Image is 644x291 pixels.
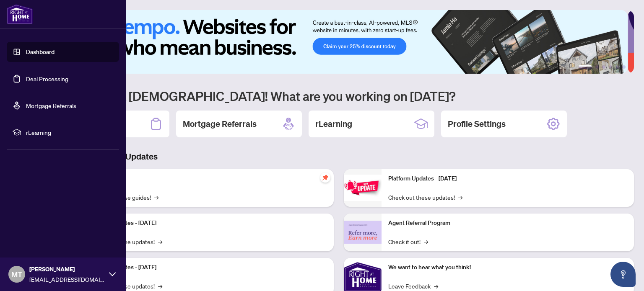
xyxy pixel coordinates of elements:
[315,118,352,130] h2: rLearning
[26,48,55,56] a: Dashboard
[44,10,628,74] img: Slide 0
[88,219,327,228] p: Platform Updates - [DATE]
[434,281,438,291] span: →
[344,175,382,201] img: Platform Updates - June 23, 2025
[26,128,113,137] span: rLearning
[158,237,162,246] span: →
[609,65,612,69] button: 4
[7,4,33,24] img: logo
[388,281,438,291] a: Leave Feedback→
[424,237,428,246] span: →
[388,263,627,272] p: We want to hear what you think!
[29,265,105,274] span: [PERSON_NAME]
[388,219,627,228] p: Agent Referral Program
[448,118,506,130] h2: Profile Settings
[344,221,382,244] img: Agent Referral Program
[26,102,76,109] a: Mortgage Referrals
[158,281,162,291] span: →
[622,65,626,69] button: 6
[602,65,605,69] button: 3
[183,118,257,130] h2: Mortgage Referrals
[44,151,634,162] h3: Brokerage & Industry Updates
[458,193,462,202] span: →
[388,237,428,246] a: Check it out!→
[88,263,327,272] p: Platform Updates - [DATE]
[595,65,599,69] button: 2
[44,88,634,104] h1: Welcome back [DEMOGRAPHIC_DATA]! What are you working on [DATE]?
[88,174,327,183] p: Self-Help
[154,193,158,202] span: →
[615,65,619,69] button: 5
[579,65,592,69] button: 1
[320,173,330,183] span: pushpin
[610,262,636,287] button: Open asap
[11,268,22,280] span: MT
[388,193,462,202] a: Check out these updates!→
[26,75,68,82] a: Deal Processing
[29,275,105,284] span: [EMAIL_ADDRESS][DOMAIN_NAME]
[388,174,627,183] p: Platform Updates - [DATE]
